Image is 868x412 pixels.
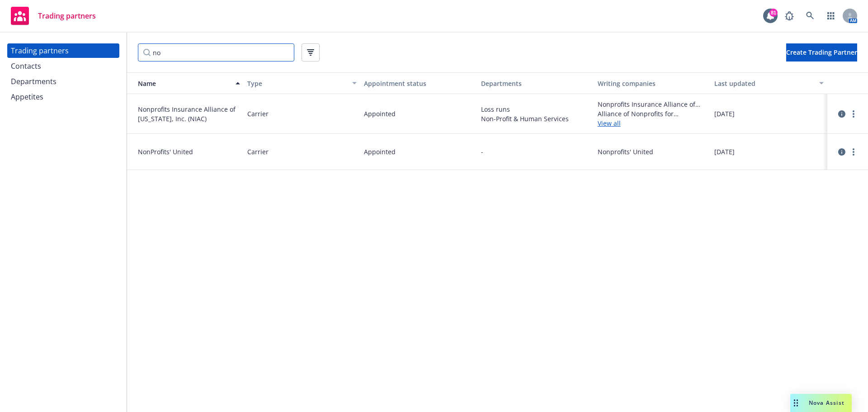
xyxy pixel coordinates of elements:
[247,109,269,118] span: Carrier
[477,72,594,94] button: Departments
[848,147,859,157] a: more
[11,59,41,73] div: Contacts
[131,79,230,88] div: Name
[138,43,294,62] input: Filter by keyword...
[598,109,707,118] span: Alliance of Nonprofits for Insurance, Risk Retention Group, Inc.
[7,43,119,58] a: Trading partners
[11,43,69,58] div: Trading partners
[247,79,347,88] div: Type
[11,74,57,89] div: Departments
[364,109,396,118] span: Appointed
[714,109,735,118] span: [DATE]
[790,394,802,412] div: Drag to move
[836,109,847,119] a: circleInformation
[714,79,814,88] div: Last updated
[848,109,859,119] a: more
[780,7,798,25] a: Report a Bug
[38,12,96,19] span: Trading partners
[809,399,844,407] span: Nova Assist
[481,114,590,123] span: Non-Profit & Human Services
[786,48,857,57] span: Create Trading Partner
[244,72,360,94] button: Type
[138,104,240,123] span: Nonprofits Insurance Alliance of [US_STATE], Inc. (NIAC)
[138,147,240,156] span: NonProfits' United
[360,72,477,94] button: Appointment status
[594,72,711,94] button: Writing companies
[7,3,99,28] a: Trading partners
[711,72,827,94] button: Last updated
[7,59,119,73] a: Contacts
[7,74,119,89] a: Departments
[364,79,473,88] div: Appointment status
[801,7,819,25] a: Search
[769,9,778,17] div: 81
[481,79,590,88] div: Departments
[836,147,847,157] a: circleInformation
[481,147,483,156] span: -
[481,104,590,114] span: Loss runs
[790,394,852,412] button: Nova Assist
[598,99,707,109] span: Nonprofits Insurance Alliance of [US_STATE], Inc.
[364,147,396,156] span: Appointed
[7,90,119,104] a: Appetites
[598,147,707,156] span: Nonprofits' United
[714,147,735,156] span: [DATE]
[786,43,857,62] button: Create Trading Partner
[127,72,244,94] button: Name
[822,7,840,25] a: Switch app
[11,90,43,104] div: Appetites
[598,79,707,88] div: Writing companies
[247,147,269,156] span: Carrier
[598,118,707,128] a: View all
